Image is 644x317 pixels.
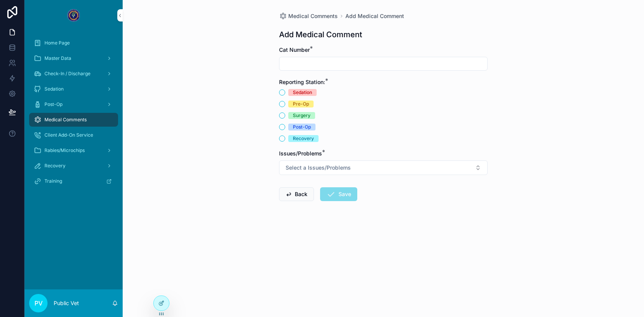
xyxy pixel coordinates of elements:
img: App logo [67,9,80,21]
a: Sedation [29,82,118,96]
a: Medical Comments [279,12,338,20]
div: scrollable content [25,31,123,198]
span: Rabies/Microchips [44,147,85,154]
a: Master Data [29,51,118,65]
a: Home Page [29,36,118,50]
span: Post-Op [44,101,62,107]
a: Add Medical Comment [345,12,404,20]
a: Training [29,174,118,188]
a: Recovery [29,159,118,173]
span: Training [44,178,62,184]
span: Select a Issues/Problems [286,164,351,172]
span: Issues/Problems [279,150,322,157]
div: Pre-Op [293,101,309,107]
span: Reporting Station: [279,79,325,85]
span: Medical Comments [44,117,87,123]
span: Recovery [44,163,66,169]
button: Select Button [279,160,488,175]
a: Client Add-On Service [29,128,118,142]
span: Cat Number [279,46,310,53]
a: Medical Comments [29,113,118,127]
div: Surgery [293,112,310,119]
span: Client Add-On Service [44,132,93,138]
div: Sedation [293,89,312,96]
h1: Add Medical Comment [279,29,362,40]
p: Public Vet [54,299,79,307]
button: Back [279,187,314,201]
span: Home Page [44,40,70,46]
div: Post-Op [293,124,311,130]
span: Master Data [44,55,71,61]
div: Recovery [293,135,314,142]
span: Sedation [44,86,64,92]
a: Check-In / Discharge [29,67,118,81]
span: PV [34,299,43,308]
span: Medical Comments [288,12,338,20]
span: Check-In / Discharge [44,71,90,77]
a: Rabies/Microchips [29,144,118,157]
a: Post-Op [29,97,118,111]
